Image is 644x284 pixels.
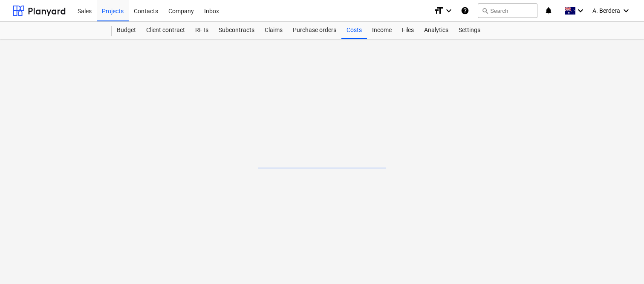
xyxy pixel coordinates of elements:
[444,6,454,16] i: keyboard_arrow_down
[367,22,397,39] a: Income
[461,6,469,16] i: Knowledge base
[341,22,367,39] a: Costs
[482,7,488,14] span: search
[112,22,141,39] a: Budget
[288,22,341,39] a: Purchase orders
[621,6,631,16] i: keyboard_arrow_down
[214,22,260,39] a: Subcontracts
[419,22,453,39] a: Analytics
[141,22,190,39] a: Client contract
[478,3,537,18] button: Search
[592,7,620,14] span: A. Berdera
[453,22,485,39] a: Settings
[433,6,444,16] i: format_size
[190,22,214,39] a: RFTs
[260,22,288,39] a: Claims
[575,6,586,16] i: keyboard_arrow_down
[397,22,419,39] a: Files
[544,6,553,16] i: notifications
